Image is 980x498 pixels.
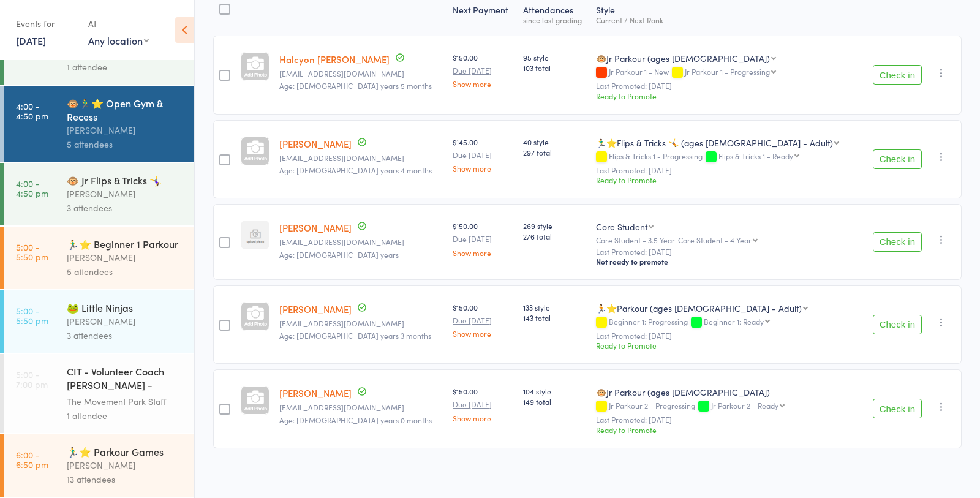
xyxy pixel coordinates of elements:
div: 🏃‍♂️⭐ Beginner 1 Parkour [67,237,184,251]
a: [PERSON_NAME] [279,137,352,150]
a: [PERSON_NAME] [279,303,352,315]
span: 103 total [523,62,587,73]
time: 5:00 - 7:00 pm [16,369,48,389]
span: Age: [DEMOGRAPHIC_DATA] years [279,249,399,260]
div: $150.00 [453,386,513,421]
div: Jr Parkour 1 - Progressing [685,67,770,75]
small: Last Promoted: [DATE] [596,166,856,175]
img: image1734139282.png [241,221,269,249]
small: Last Promoted: [DATE] [596,331,856,340]
div: The Movement Park Staff [67,394,184,409]
div: [PERSON_NAME] [67,187,184,201]
small: Last Promoted: [DATE] [596,415,856,424]
div: since last grading [523,16,587,24]
a: Show more [453,414,513,422]
div: Core Student - 4 Year [678,236,752,244]
div: 🐸 Little Ninjas [67,301,184,314]
span: 269 style [523,221,587,231]
div: 1 attendee [67,60,184,74]
a: 5:00 -5:50 pm🐸 Little Ninjas[PERSON_NAME]3 attendees [4,290,194,353]
a: 4:00 -4:50 pm🐵🏃‍♂️⭐ Open Gym & Recess[PERSON_NAME]5 attendees [4,86,194,162]
span: 104 style [523,386,587,396]
time: 5:00 - 5:50 pm [16,306,48,325]
button: Check in [873,399,922,418]
span: Age: [DEMOGRAPHIC_DATA] years 3 months [279,330,431,341]
div: Beginner 1: Progressing [596,317,856,328]
span: 143 total [523,312,587,323]
div: 🐵Jr Parkour (ages [DEMOGRAPHIC_DATA]) [596,386,856,398]
a: Halcyon [PERSON_NAME] [279,53,390,66]
a: Show more [453,164,513,172]
div: CIT - Volunteer Coach [PERSON_NAME] - [PERSON_NAME] [67,364,184,394]
div: Ready to Promote [596,340,856,350]
a: 5:00 -7:00 pmCIT - Volunteer Coach [PERSON_NAME] - [PERSON_NAME]The Movement Park Staff1 attendee [4,354,194,433]
time: 5:00 - 5:50 pm [16,242,48,262]
a: 5:00 -5:50 pm🏃‍♂️⭐ Beginner 1 Parkour[PERSON_NAME]5 attendees [4,227,194,289]
small: carleyky@gmail.com [279,69,443,78]
div: [PERSON_NAME] [67,123,184,137]
time: 4:00 - 4:50 pm [16,101,48,121]
div: Any location [88,34,149,47]
small: Due [DATE] [453,316,513,325]
div: 🐵🏃‍♂️⭐ Open Gym & Recess [67,96,184,123]
div: Jr Parkour 1 - New [596,67,856,78]
div: 3 attendees [67,201,184,215]
small: myrewyneq@gmail.com [279,319,443,328]
div: Ready to Promote [596,91,856,101]
div: Flips & Tricks 1 - Progressing [596,152,856,162]
span: Age: [DEMOGRAPHIC_DATA] years 0 months [279,415,432,425]
a: Show more [453,330,513,338]
small: myrewyneq@gmail.com [279,403,443,412]
small: Due [DATE] [453,235,513,243]
a: Show more [453,80,513,88]
div: $150.00 [453,52,513,88]
div: 3 attendees [67,328,184,342]
span: 133 style [523,302,587,312]
div: Core Student - 3.5 Year [596,236,856,244]
time: 4:00 - 4:50 pm [16,178,48,198]
a: [PERSON_NAME] [279,221,352,234]
div: 🏃‍♂️⭐Flips & Tricks 🤸 (ages [DEMOGRAPHIC_DATA] - Adult) [596,137,833,149]
small: Due [DATE] [453,66,513,75]
div: 1 attendee [67,409,184,423]
small: carleyky@gmail.com [279,154,443,162]
div: [PERSON_NAME] [67,314,184,328]
div: $145.00 [453,137,513,172]
div: 5 attendees [67,265,184,279]
div: 🏃‍♂️⭐ Parkour Games [67,445,184,458]
div: At [88,13,149,34]
div: Not ready to promote [596,257,856,266]
div: 13 attendees [67,472,184,486]
span: 40 style [523,137,587,147]
small: Due [DATE] [453,400,513,409]
a: Show more [453,249,513,257]
span: 276 total [523,231,587,241]
button: Check in [873,149,922,169]
div: Jr Parkour 2 - Ready [711,401,778,409]
a: 6:00 -6:50 pm🏃‍♂️⭐ Parkour Games[PERSON_NAME]13 attendees [4,434,194,497]
div: Current / Next Rank [596,16,856,24]
small: Due [DATE] [453,151,513,159]
div: 🐵Jr Parkour (ages [DEMOGRAPHIC_DATA]) [596,52,770,64]
div: Flips & Tricks 1 - Ready [718,152,793,160]
small: Last Promoted: [DATE] [596,81,856,90]
button: Check in [873,315,922,334]
div: [PERSON_NAME] [67,251,184,265]
a: 4:00 -4:50 pm🐵 Jr Flips & Tricks 🤸‍♀️[PERSON_NAME]3 attendees [4,163,194,225]
small: Last Promoted: [DATE] [596,247,856,256]
a: [DATE] [16,34,46,47]
time: 6:00 - 6:50 pm [16,450,48,469]
div: Ready to Promote [596,175,856,185]
span: 95 style [523,52,587,62]
div: Core Student [596,221,647,233]
span: 297 total [523,147,587,157]
span: Age: [DEMOGRAPHIC_DATA] years 4 months [279,165,432,175]
span: 149 total [523,396,587,407]
div: Ready to Promote [596,424,856,435]
div: [PERSON_NAME] [67,458,184,472]
small: carleyky@gmail.com [279,238,443,246]
div: 🐵 Jr Flips & Tricks 🤸‍♀️ [67,173,184,187]
div: 🏃⭐Parkour (ages [DEMOGRAPHIC_DATA] - Adult) [596,302,802,314]
button: Check in [873,65,922,85]
span: Age: [DEMOGRAPHIC_DATA] years 5 months [279,80,432,91]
